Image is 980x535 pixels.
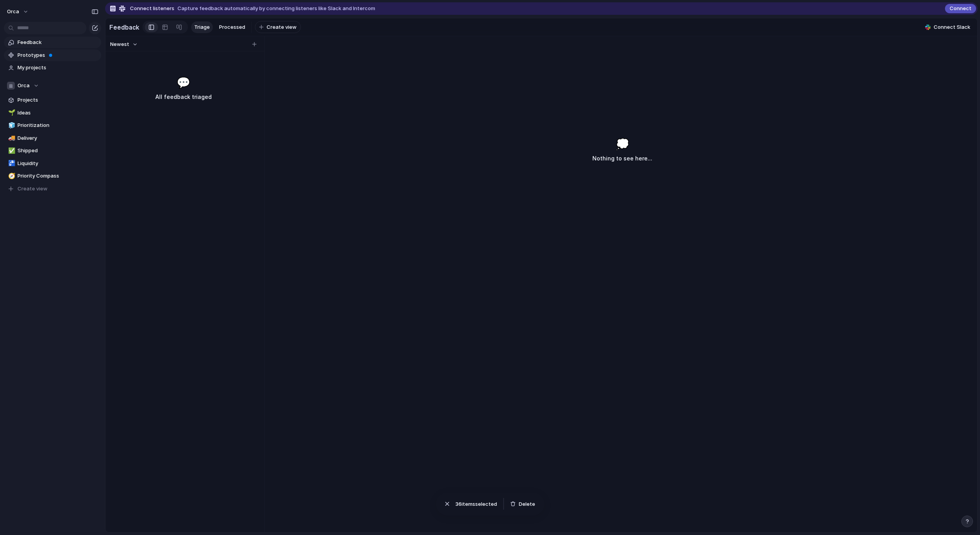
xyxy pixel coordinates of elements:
span: Triage [194,23,210,31]
span: Shipped [18,147,98,155]
span: 💬 [177,74,190,91]
button: Create view [255,21,301,33]
span: Connect [950,5,971,12]
a: 🌱Ideas [4,107,101,119]
button: 🧊 [7,121,15,129]
button: 🧭 [7,172,15,180]
button: 🚚 [7,134,15,142]
button: 🌱 [7,109,15,117]
a: 🚚Delivery [4,132,101,144]
a: Triage [191,21,213,33]
button: Newest [109,39,139,49]
span: Projects [18,96,98,104]
a: My projects [4,62,101,74]
span: Feedback [18,39,98,46]
button: 🚰 [7,160,15,167]
span: Create view [267,23,297,31]
button: Connect Slack [922,21,973,33]
button: Delete [507,499,538,510]
span: item s selected [455,500,497,508]
button: Create view [4,183,101,195]
span: Create view [18,185,47,193]
div: 🧭 [8,172,14,181]
div: 🚰 [8,159,14,168]
span: Newest [110,40,129,48]
button: orca [4,5,33,18]
a: Projects [4,94,101,106]
span: orca [7,8,19,16]
a: ✅Shipped [4,145,101,157]
span: Capture feedback automatically by connecting listeners like Slack and Intercom [177,5,375,12]
a: 🧊Prioritization [4,120,101,131]
a: Prototypes [4,49,101,61]
span: Priority Compass [18,172,98,180]
a: 🚰Liquidity [4,158,101,169]
span: Prototypes [18,51,98,59]
span: 36 [455,501,462,507]
span: Delivery [18,134,98,142]
div: 🧊 [8,121,14,130]
h2: Feedback [109,23,139,32]
span: Connect listeners [130,5,174,12]
a: 🧭Priority Compass [4,170,101,182]
button: Orca [4,80,101,92]
span: 💭 [616,136,629,152]
a: Feedback [4,37,101,48]
span: Prioritization [18,121,98,129]
div: ✅ [8,146,14,155]
span: Orca [18,82,30,90]
span: Ideas [18,109,98,117]
span: Liquidity [18,160,98,167]
button: ✅ [7,147,15,155]
div: 🌱 [8,108,14,117]
button: Connect [945,4,976,13]
a: Processed [216,21,248,33]
span: My projects [18,64,98,72]
span: Delete [519,500,535,508]
span: Connect Slack [934,23,970,31]
span: Processed [219,23,245,31]
h3: Nothing to see here... [592,154,652,163]
h3: All feedback triaged [124,92,243,102]
div: 🚚 [8,134,14,143]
